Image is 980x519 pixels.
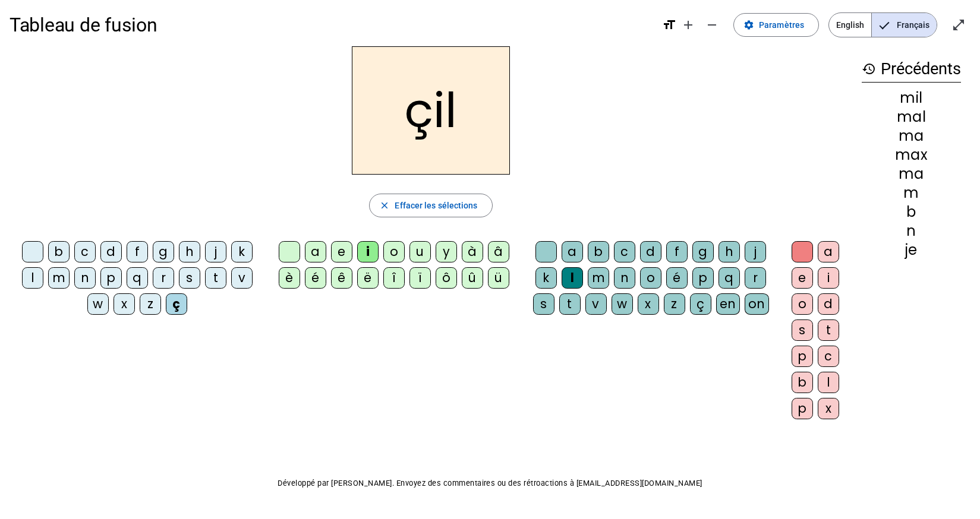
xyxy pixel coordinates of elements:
[818,372,839,393] div: l
[488,241,509,262] div: â
[205,241,226,262] div: j
[379,200,390,211] mat-icon: close
[818,241,839,262] div: a
[369,194,492,217] button: Effacer les sélections
[562,241,583,262] div: a
[719,241,740,262] div: h
[614,241,635,262] div: c
[733,13,819,37] button: Paramètres
[792,346,813,367] div: p
[331,267,352,289] div: ê
[305,267,326,289] div: é
[638,293,659,315] div: x
[818,293,839,315] div: d
[614,267,635,289] div: n
[692,241,714,262] div: g
[862,243,961,257] div: je
[862,56,961,83] h3: Précédents
[862,186,961,200] div: m
[140,293,161,315] div: z
[745,241,766,262] div: j
[331,241,352,262] div: e
[231,241,253,262] div: k
[818,319,839,341] div: t
[829,13,871,37] span: English
[462,241,483,262] div: à
[305,241,326,262] div: a
[792,293,813,315] div: o
[716,293,740,315] div: en
[745,293,769,315] div: on
[862,62,876,76] mat-icon: history
[153,241,174,262] div: g
[383,267,405,289] div: î
[862,205,961,219] div: b
[100,241,122,262] div: d
[828,12,937,37] mat-button-toggle-group: Language selection
[792,372,813,393] div: b
[462,267,483,289] div: û
[759,18,804,32] span: Paramètres
[436,267,457,289] div: ô
[87,293,109,315] div: w
[48,267,70,289] div: m
[588,241,609,262] div: b
[681,18,695,32] mat-icon: add
[352,46,510,175] h2: çil
[862,110,961,124] div: mal
[127,241,148,262] div: f
[862,91,961,105] div: mil
[662,18,676,32] mat-icon: format_size
[745,267,766,289] div: r
[74,267,96,289] div: n
[205,267,226,289] div: t
[818,267,839,289] div: i
[719,267,740,289] div: q
[818,398,839,419] div: x
[872,13,937,37] span: Français
[179,241,200,262] div: h
[231,267,253,289] div: v
[357,241,379,262] div: i
[666,241,688,262] div: f
[74,241,96,262] div: c
[127,267,148,289] div: q
[395,198,477,213] span: Effacer les sélections
[559,293,581,315] div: t
[357,267,379,289] div: ë
[436,241,457,262] div: y
[562,267,583,289] div: l
[409,241,431,262] div: u
[700,13,724,37] button: Diminuer la taille de la police
[588,267,609,289] div: m
[585,293,607,315] div: v
[114,293,135,315] div: x
[612,293,633,315] div: w
[179,267,200,289] div: s
[743,20,754,30] mat-icon: settings
[951,18,966,32] mat-icon: open_in_full
[690,293,711,315] div: ç
[640,267,661,289] div: o
[153,267,174,289] div: r
[862,148,961,162] div: max
[533,293,554,315] div: s
[792,319,813,341] div: s
[792,267,813,289] div: e
[10,6,653,44] h1: Tableau de fusion
[166,293,187,315] div: ç
[383,241,405,262] div: o
[705,18,719,32] mat-icon: remove
[10,476,970,490] p: Développé par [PERSON_NAME]. Envoyez des commentaires ou des rétroactions à [EMAIL_ADDRESS][DOMAI...
[640,241,661,262] div: d
[862,129,961,143] div: ma
[664,293,685,315] div: z
[22,267,43,289] div: l
[666,267,688,289] div: é
[792,398,813,419] div: p
[947,13,970,37] button: Entrer en plein écran
[100,267,122,289] div: p
[48,241,70,262] div: b
[692,267,714,289] div: p
[279,267,300,289] div: è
